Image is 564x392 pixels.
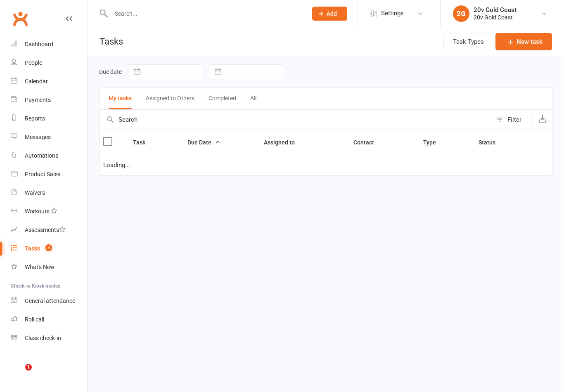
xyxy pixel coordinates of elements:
div: 2G [453,5,469,22]
div: Payments [25,97,51,103]
span: Add [327,10,337,17]
span: 1 [25,364,32,371]
span: Assigned to [264,139,304,146]
div: Assessments [25,227,66,233]
a: Clubworx [10,8,31,29]
button: All [250,88,256,109]
button: Task [133,137,154,147]
a: Workouts [11,202,87,221]
a: Payments [11,91,87,109]
a: People [11,54,87,72]
a: Dashboard [11,35,87,54]
a: Roll call [11,310,87,329]
a: Product Sales [11,165,87,184]
span: Due Date [187,139,220,146]
a: Waivers [11,184,87,202]
span: Status [479,139,505,146]
button: New task [495,33,552,50]
button: Due Date [187,137,220,147]
div: Workouts [25,208,50,215]
span: Settings [381,4,404,23]
div: Class check-in [25,335,61,341]
iframe: Intercom live chat [8,364,28,384]
td: Loading... [100,155,552,175]
div: People [25,59,42,66]
a: Class kiosk mode [11,329,87,347]
input: Search [100,110,492,130]
div: What's New [25,264,55,270]
span: 4 [45,244,52,251]
button: Task Types [443,33,493,50]
button: Assigned to Others [146,88,194,109]
button: Contact [353,137,383,147]
div: 20v Gold Coast [474,14,517,21]
div: Filter [507,115,521,125]
button: Filter [492,110,533,130]
div: Tasks [25,245,40,252]
a: Tasks 4 [11,239,87,258]
div: Roll call [25,316,44,323]
a: General attendance kiosk mode [11,292,87,310]
a: Calendar [11,72,87,91]
a: Messages [11,128,87,146]
div: Calendar [25,78,48,85]
a: Assessments [11,221,87,239]
a: What's New [11,258,87,276]
div: Messages [25,134,51,140]
input: Search... [109,8,301,19]
span: Task [133,139,154,146]
div: 20v Gold Coast [474,6,517,14]
button: Status [479,137,505,147]
span: Type [423,139,445,146]
button: Assigned to [264,137,304,147]
span: Contact [353,139,383,146]
button: My tasks [109,88,132,109]
h1: Tasks [88,27,126,56]
div: Product Sales [25,171,60,177]
div: Waivers [25,189,45,196]
label: Due date [99,68,122,75]
button: Add [312,7,347,21]
button: Completed [209,88,236,109]
div: General attendance [25,298,75,304]
div: Dashboard [25,41,53,47]
a: Reports [11,109,87,128]
a: Automations [11,146,87,165]
button: Type [423,137,445,147]
div: Automations [25,152,58,159]
div: Reports [25,115,45,122]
